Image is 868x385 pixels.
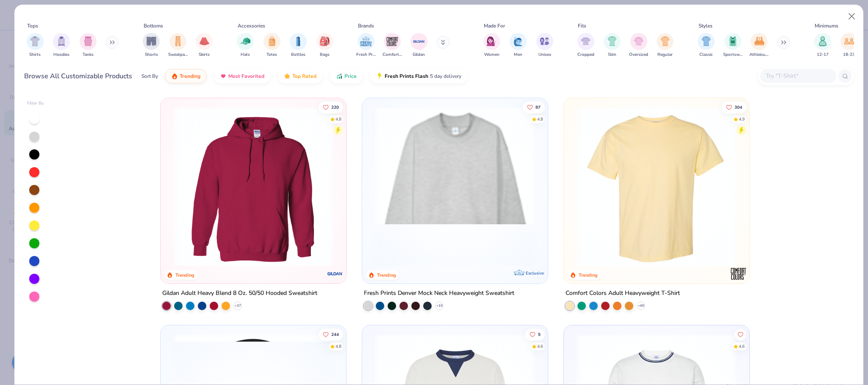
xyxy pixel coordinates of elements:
img: Men Image [513,36,523,46]
span: Sweatpants [168,52,188,58]
span: 244 [331,332,339,336]
div: filter for Classic [698,33,715,58]
div: filter for Shirts [27,33,44,58]
span: Tanks [83,52,94,58]
div: filter for Oversized [629,33,648,58]
img: Shirts Image [30,36,40,46]
button: filter button [143,33,160,58]
img: Women Image [487,36,496,46]
img: Hats Image [241,36,250,46]
div: 4.9 [739,116,745,122]
div: 4.8 [537,116,543,122]
img: Fresh Prints Image [360,35,372,48]
span: Shirts [29,52,41,58]
img: f5d85501-0dbb-4ee4-b115-c08fa3845d83 [371,107,539,267]
button: filter button [290,33,307,58]
div: 4.6 [537,343,543,349]
div: filter for 18-23 [840,33,857,58]
div: Minimums [815,22,838,30]
div: filter for Comfort Colors [383,33,402,58]
img: Sweatpants Image [173,36,183,46]
img: Totes Image [267,36,277,46]
button: filter button [27,33,44,58]
button: filter button [237,33,254,58]
span: Athleisure [749,52,769,58]
span: Top Rated [292,73,316,80]
span: + 60 [638,303,644,308]
img: flash.gif [376,73,383,80]
button: Like [319,101,343,113]
input: Try "T-Shirt" [765,71,830,81]
img: Oversized Image [634,36,643,46]
span: 12-17 [817,52,829,58]
div: Made For [484,22,505,30]
span: Trending [180,73,200,80]
div: filter for Hoodies [53,33,70,58]
span: Exclusive [526,270,544,276]
img: Bottles Image [294,36,303,46]
img: TopRated.gif [284,73,291,80]
span: Bottles [291,52,305,58]
button: filter button [536,33,553,58]
div: filter for Women [483,33,500,58]
button: Most Favorited [214,69,271,83]
div: Browse All Customizable Products [24,71,132,81]
div: Gildan Adult Heavy Blend 8 Oz. 50/50 Hooded Sweatshirt [162,288,317,299]
div: filter for Shorts [143,33,160,58]
div: Tops [27,22,38,30]
button: filter button [510,33,527,58]
button: filter button [356,33,376,58]
button: filter button [410,33,427,58]
button: filter button [383,33,402,58]
button: Like [525,328,545,340]
span: Fresh Prints [356,52,376,58]
img: Sportswear Image [728,36,738,46]
div: Styles [699,22,713,30]
button: filter button [483,33,500,58]
img: trending.gif [171,73,178,80]
button: filter button [577,33,594,58]
img: Bags Image [320,36,329,46]
span: 304 [735,105,742,109]
div: 4.6 [739,343,745,349]
button: Close [844,8,860,25]
button: Top Rated [277,69,323,83]
span: Bags [320,52,330,58]
img: Shorts Image [147,36,156,46]
button: filter button [316,33,333,58]
img: Slim Image [607,36,617,46]
span: Sportswear [723,52,743,58]
div: Bottoms [144,22,163,30]
button: filter button [657,33,674,58]
img: Hoodies Image [57,36,66,46]
img: 18-23 Image [844,36,854,46]
div: 4.8 [336,116,341,122]
div: Sort By [141,72,158,80]
span: Price [344,73,357,80]
span: + 37 [235,303,241,308]
span: Gildan [413,52,425,58]
div: filter for Cropped [577,33,594,58]
div: Comfort Colors Adult Heavyweight T-Shirt [566,288,680,299]
button: filter button [53,33,70,58]
div: filter for Men [510,33,527,58]
div: Fresh Prints Denver Mock Neck Heavyweight Sweatshirt [364,288,514,299]
span: Fresh Prints Flash [385,73,428,80]
div: filter for Unisex [536,33,553,58]
div: filter for 12-17 [814,33,831,58]
div: filter for Bags [316,33,333,58]
span: Regular [657,52,673,58]
div: filter for Athleisure [749,33,769,58]
button: filter button [814,33,831,58]
span: 87 [535,105,541,109]
div: Filter By [27,100,44,107]
div: filter for Slim [604,33,621,58]
span: Cropped [577,52,594,58]
button: filter button [604,33,621,58]
img: 12-17 Image [818,36,827,46]
img: Unisex Image [540,36,549,46]
div: filter for Hats [237,33,254,58]
button: filter button [840,33,857,58]
button: filter button [749,33,769,58]
button: filter button [80,33,97,58]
